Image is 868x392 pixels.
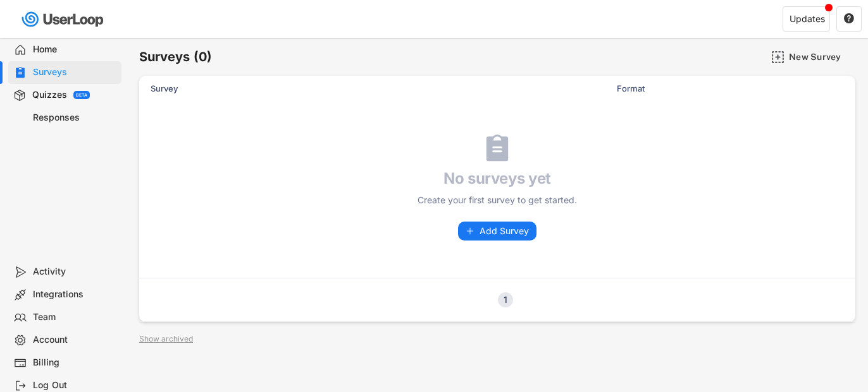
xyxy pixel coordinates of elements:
div: Quizzes [32,89,67,101]
div: Surveys [33,66,116,78]
div: Activity [33,266,116,278]
img: AddMajor.svg [771,50,784,64]
div: Updates [790,15,825,23]
span: Add Survey [480,227,529,235]
div: New Survey [789,51,852,62]
div: Account [33,334,116,346]
div: Survey [151,83,609,94]
h6: Surveys (0) [139,49,212,66]
h4: No surveys yet [383,169,611,188]
div: BETA [76,93,87,97]
div: Show archived [139,335,193,343]
button:  [843,13,855,25]
div: Integrations [33,288,116,300]
div: Home [33,44,116,56]
button: Add Survey [458,222,536,241]
div: Responses [33,112,116,124]
div: Format [617,83,743,94]
div: Log Out [33,379,116,391]
div: Billing [33,357,116,369]
div: Create your first survey to get started. [383,193,611,206]
div: Team [33,311,116,323]
img: userloop-logo-01.svg [19,6,108,32]
text:  [844,13,854,24]
div: 1 [498,295,513,304]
